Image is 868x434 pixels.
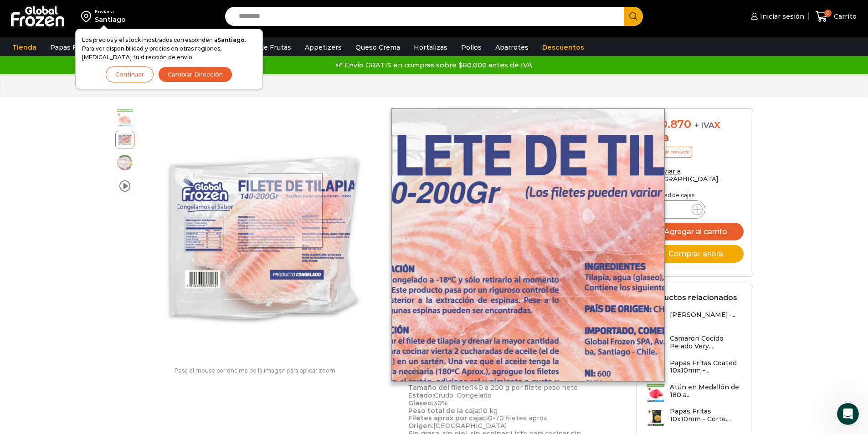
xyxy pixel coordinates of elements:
span: Iniciar sesión [758,12,804,21]
a: Descuentos [538,39,589,56]
a: Tienda [8,39,41,56]
a: Papas Fritas [46,39,96,56]
h3: Atún en Medallón de 180 a... [670,383,744,399]
p: Cantidad de cajas [646,192,744,199]
strong: Glaseo: [408,399,433,407]
span: pdls tilapila [116,109,134,127]
iframe: Intercom live chat [837,403,859,425]
a: Appetizers [300,39,346,56]
a: Hortalizas [409,39,452,56]
a: Papas Fritas Coated 10x10mm -... [646,359,744,379]
input: Product quantity [667,203,684,216]
span: plato-tilapia [116,153,134,172]
div: x caja [646,118,744,144]
strong: Origen: [408,422,433,430]
h2: Productos relacionados [646,293,737,302]
a: Camarón Cocido Pelado Very... [646,335,744,354]
a: Pulpa de Frutas [234,39,296,56]
div: Santiago [95,15,126,24]
div: Enviar a [95,9,126,15]
a: Queso Crema [351,39,405,56]
strong: Peso total de la caja: [408,407,480,415]
a: Enviar a [GEOGRAPHIC_DATA] [646,167,719,183]
h3: Papas Fritas 10x10mm - Corte... [670,408,744,423]
a: Abarrotes [491,39,533,56]
p: Los precios y el stock mostrados corresponden a . Para ver disponibilidad y precios en otras regi... [82,36,256,62]
a: Pollos [457,39,486,56]
span: Carrito [832,12,857,21]
a: [PERSON_NAME] -... [646,311,737,330]
strong: Estado: [408,391,434,399]
a: 0 Carrito [813,6,859,27]
strong: Santiago [217,36,245,43]
button: Agregar al carrito [646,223,744,240]
span: 0 [824,10,832,17]
img: address-field-icon.svg [81,9,95,24]
span: tilapia-4 [116,130,134,148]
h3: Papas Fritas Coated 10x10mm -... [670,359,744,375]
strong: Filetes aprox por caja: [408,414,484,422]
button: Cambiar Dirección [158,66,232,82]
span: + IVA [694,121,714,130]
h3: Camarón Cocido Pelado Very... [670,335,744,350]
p: Precio al contado [646,147,692,158]
button: Continuar [106,66,154,82]
a: Papas Fritas 10x10mm - Corte... [646,408,744,427]
h3: [PERSON_NAME] -... [670,311,737,319]
a: Iniciar sesión [749,7,804,26]
button: Search button [624,7,643,26]
bdi: 40.870 [646,117,691,131]
a: Atún en Medallón de 180 a... [646,383,744,403]
strong: Tamaño del filete: [408,383,471,392]
button: Comprar ahora [646,245,744,263]
p: Pasa el mouse por encima de la imagen para aplicar zoom [115,368,395,374]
